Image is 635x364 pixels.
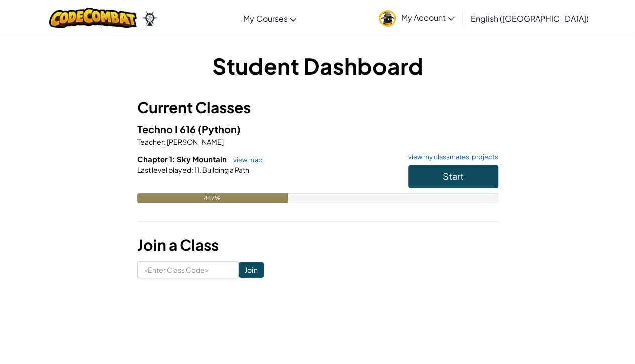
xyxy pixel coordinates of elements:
[408,165,498,188] button: Start
[137,154,228,164] span: Chapter 1: Sky Mountain
[443,170,464,182] span: Start
[239,262,264,278] input: Join
[137,123,198,135] span: Techno I 616
[137,96,498,119] h3: Current Classes
[137,165,191,174] span: Last level played
[137,261,239,278] input: <Enter Class Code>
[201,165,249,174] span: Building a Path
[191,165,193,174] span: :
[238,5,301,32] a: My Courses
[243,13,287,24] span: My Courses
[403,154,498,160] a: view my classmates' projects
[374,2,459,34] a: My Account
[164,137,166,146] span: :
[137,50,498,81] h1: Student Dashboard
[379,10,396,27] img: avatar
[49,8,137,28] img: CodeCombat logo
[198,123,241,135] span: (Python)
[137,137,164,146] span: Teacher
[142,11,158,26] img: Ozaria
[465,5,593,32] a: English ([GEOGRAPHIC_DATA])
[166,137,224,146] span: [PERSON_NAME]
[401,12,454,23] span: My Account
[137,234,498,256] h3: Join a Class
[193,165,201,174] span: 11.
[470,13,588,24] span: English ([GEOGRAPHIC_DATA])
[137,193,288,203] div: 41.7%
[228,156,263,164] a: view map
